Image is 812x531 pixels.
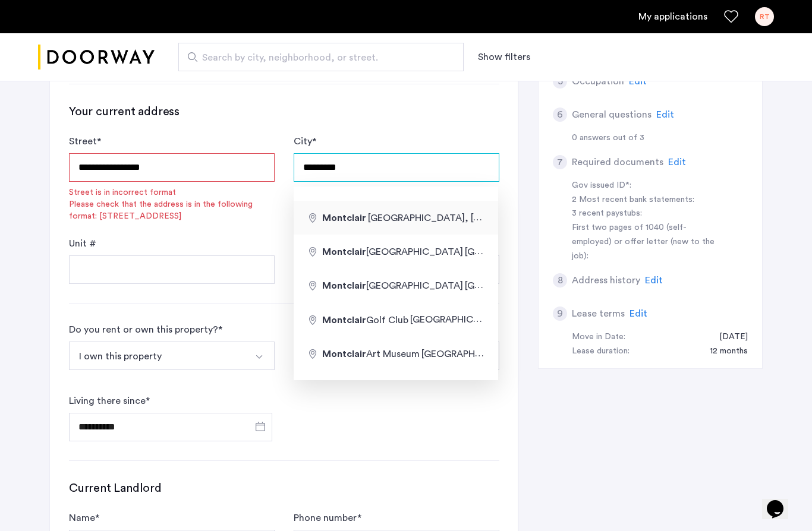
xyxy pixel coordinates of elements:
[69,103,499,120] h3: Your current address
[294,134,316,148] label: City *
[69,394,150,408] label: Living there since *
[553,273,567,287] div: 8
[38,35,155,80] a: Cazamio logo
[572,108,652,122] h5: General questions
[322,281,366,290] span: Montclair
[724,10,738,24] a: Favorites
[69,187,275,222] span: Street is in incorrect format Please check that the address is in the following format: [STREET_A...
[465,246,767,257] span: [GEOGRAPHIC_DATA], [GEOGRAPHIC_DATA], [GEOGRAPHIC_DATA]
[668,157,686,167] span: Edit
[572,273,640,287] h5: Address history
[707,330,748,344] div: 09/15/2025
[572,344,630,359] div: Lease duration:
[202,50,430,65] span: Search by city, neighborhood, or street.
[572,207,722,221] div: 3 recent paystubs:
[253,419,267,434] button: Open calendar
[638,10,707,24] a: My application
[630,309,647,318] span: Edit
[572,179,722,193] div: Gov issued ID*:
[755,7,774,26] div: RT
[572,330,625,344] div: Move in Date:
[69,480,499,497] h3: Current Landlord
[69,342,247,370] button: Select option
[322,281,465,290] span: [GEOGRAPHIC_DATA]
[698,344,748,359] div: 12 months
[246,342,275,370] button: Select option
[629,77,647,86] span: Edit
[69,323,222,337] div: Do you rent or own this property? *
[322,349,421,359] span: Art Museum
[572,131,748,146] div: 0 answers out of 3
[553,155,567,169] div: 7
[553,108,567,122] div: 6
[762,483,800,519] iframe: chat widget
[322,315,366,325] span: Montclair
[322,213,366,223] span: Montclair
[178,43,464,71] input: Apartment Search
[254,352,264,362] img: arrow
[368,213,568,223] span: [GEOGRAPHIC_DATA], [GEOGRAPHIC_DATA]
[38,35,155,80] img: logo
[478,50,530,64] button: Show or hide filters
[572,155,663,169] h5: Required documents
[322,247,465,257] span: [GEOGRAPHIC_DATA]
[322,349,366,359] span: Montclair
[322,315,410,325] span: Golf Club
[294,511,361,525] label: Phone number *
[69,511,99,525] label: Name *
[645,276,663,285] span: Edit
[553,306,567,321] div: 9
[572,193,722,207] div: 2 Most recent bank statements:
[69,236,96,251] label: Unit #
[572,221,722,264] div: First two pages of 1040 (self-employed) or offer letter (new to the job):
[69,134,101,148] label: Street *
[656,110,674,119] span: Edit
[410,314,713,324] span: [GEOGRAPHIC_DATA], [GEOGRAPHIC_DATA], [GEOGRAPHIC_DATA]
[322,247,366,257] span: Montclair
[572,306,625,321] h5: Lease terms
